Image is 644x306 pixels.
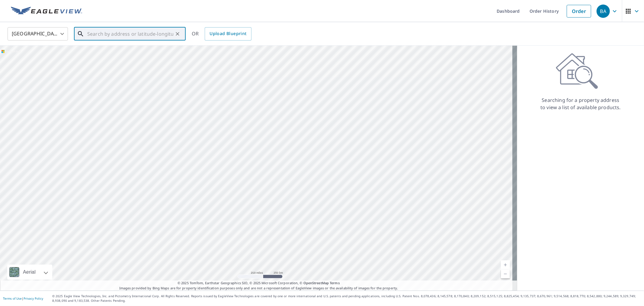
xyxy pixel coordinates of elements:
a: Current Level 5, Zoom In [501,260,510,269]
a: Upload Blueprint [205,27,251,41]
div: Aerial [21,265,37,280]
p: Searching for a property address to view a list of available products. [540,96,621,111]
span: Upload Blueprint [210,30,246,37]
input: Search by address or latitude-longitude [87,25,173,42]
p: © 2025 Eagle View Technologies, Inc. and Pictometry International Corp. All Rights Reserved. Repo... [52,294,641,303]
span: © 2025 TomTom, Earthstar Geographics SIO, © 2025 Microsoft Corporation, © [178,281,340,286]
div: Aerial [7,265,52,280]
img: EV Logo [11,7,82,16]
a: Terms of Use [3,296,22,301]
div: BA [597,5,610,18]
a: Order [567,5,591,18]
p: | [3,297,43,300]
a: OpenStreetMap [303,281,329,285]
a: Current Level 5, Zoom Out [501,269,510,278]
div: [GEOGRAPHIC_DATA] [8,25,68,42]
a: Privacy Policy [24,296,43,301]
button: Clear [173,30,182,38]
a: Terms [330,281,340,285]
div: OR [192,27,252,41]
